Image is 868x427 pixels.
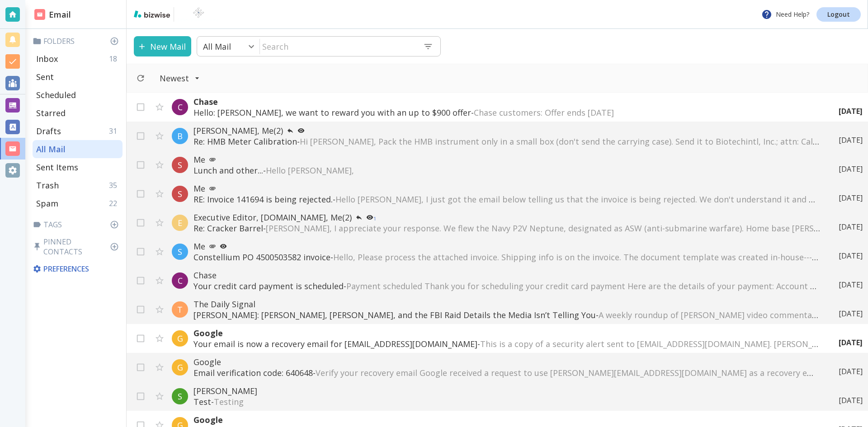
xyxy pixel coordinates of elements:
[151,68,209,88] button: Filter
[178,102,183,113] p: C
[839,164,863,174] p: [DATE]
[36,180,59,191] p: Trash
[193,367,821,378] p: Email verification code: 640648 -
[178,217,182,228] p: E
[177,333,183,344] p: G
[33,36,123,46] p: Folders
[839,222,863,232] p: [DATE]
[109,198,121,208] p: 22
[178,160,182,170] p: S
[33,86,123,104] div: Scheduled
[839,280,863,290] p: [DATE]
[193,310,821,320] p: [PERSON_NAME]: [PERSON_NAME], [PERSON_NAME], and the FBI Raid Details the Media Isn’t Telling You -
[178,246,182,257] p: S
[193,212,821,223] p: Executive Editor, [DOMAIN_NAME], Me (2)
[36,71,54,82] p: Sent
[36,126,61,136] p: Drafts
[178,391,182,402] p: S
[33,50,123,68] div: Inbox18
[36,89,76,100] p: Scheduled
[839,135,863,145] p: [DATE]
[839,395,863,405] p: [DATE]
[193,136,821,147] p: Re: HMB Meter Calibration -
[34,9,45,20] img: DashboardSidebarEmail.svg
[177,304,183,315] p: T
[839,193,863,203] p: [DATE]
[134,10,170,18] img: bizwise
[839,106,863,116] p: [DATE]
[474,107,797,118] span: Chase customers: Offer ends [DATE] ͏ ͏ ͏ ͏ ͏ ͏ ͏ ͏ ͏ ͏ ͏ ͏ ͏ ͏ ͏ ͏ ͏ ͏ ͏ ͏ ͏ ͏ ͏ ͏ ͏ ͏ ͏ ͏ ͏ ͏ ͏ ...
[33,194,123,212] div: Spam22
[193,107,821,118] p: Hello: [PERSON_NAME], we want to reward you with an up to $900 offer -
[193,241,821,252] p: Me
[177,362,183,373] p: G
[839,366,863,376] p: [DATE]
[36,53,58,64] p: Inbox
[33,237,123,257] p: Pinned Contacts
[839,309,863,319] p: [DATE]
[33,104,123,122] div: Starred
[178,275,183,286] p: C
[33,122,123,140] div: Drafts31
[260,37,416,56] input: Search
[36,144,66,155] p: All Mail
[193,165,821,176] p: Lunch and other... -
[193,281,821,291] p: Your credit card payment is scheduled -
[109,54,121,64] p: 18
[214,396,244,407] span: Testing
[761,9,809,20] p: Need Help?
[33,158,123,176] div: Sent Items
[31,260,123,277] div: Preferences
[109,126,121,136] p: 31
[193,385,821,396] p: [PERSON_NAME]
[266,165,354,176] span: Hello [PERSON_NAME],
[178,188,182,199] p: S
[109,180,121,190] p: 35
[33,68,123,86] div: Sent
[297,127,305,134] svg: Your most recent message has not been opened yet
[827,11,850,18] p: Logout
[33,264,121,274] p: Preferences
[33,140,123,158] div: All Mail
[193,396,821,407] p: Test -
[193,183,821,194] p: Me
[193,194,821,205] p: RE: Invoice 141694 is being rejected. -
[193,223,821,234] p: Re: Cracker Barrel -
[816,7,861,22] a: Logout
[839,338,863,347] p: [DATE]
[178,7,219,22] img: BioTech International
[33,176,123,194] div: Trash35
[193,252,821,263] p: Constellium PO 4500503582 invoice -
[193,96,821,107] p: Chase
[220,243,227,250] svg: Your most recent message has not been opened yet
[193,414,821,425] p: Google
[193,328,821,338] p: Google
[36,162,78,173] p: Sent Items
[193,270,821,281] p: Chase
[36,108,66,118] p: Starred
[193,338,821,349] p: Your email is now a recovery email for [EMAIL_ADDRESS][DOMAIN_NAME] -
[363,212,380,223] button: 1
[193,125,821,136] p: [PERSON_NAME], Me (2)
[193,357,821,367] p: Google
[134,36,191,56] button: New Mail
[34,9,71,21] h2: Email
[193,299,821,310] p: The Daily Signal
[839,251,863,261] p: [DATE]
[132,70,149,86] button: Refresh
[36,198,58,209] p: Spam
[373,216,376,221] p: 1
[193,154,821,165] p: Me
[203,41,231,52] p: All Mail
[33,220,123,230] p: Tags
[177,131,183,141] p: B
